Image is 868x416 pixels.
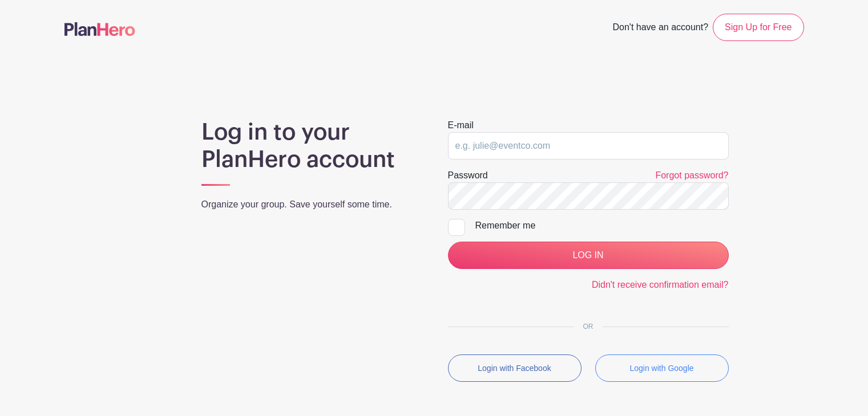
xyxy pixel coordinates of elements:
div: Remember me [475,219,729,233]
small: Login with Facebook [478,364,551,373]
input: LOG IN [448,242,729,269]
p: Organize your group. Save yourself some time. [201,198,421,211]
label: E-mail [448,119,474,132]
small: Login with Google [629,364,693,373]
h1: Log in to your PlanHero account [201,119,421,173]
a: Sign Up for Free [713,14,804,41]
input: e.g. julie@eventco.com [448,132,729,160]
a: Didn't receive confirmation email? [592,280,729,289]
img: logo-507f7623f17ff9eddc593b1ce0a138ce2505c220e1c5a4e2b4648c50719b7d32.svg [64,22,135,36]
span: OR [574,323,603,331]
button: Login with Google [595,354,729,382]
label: Password [448,169,488,182]
span: Don't have an account? [612,16,708,41]
button: Login with Facebook [448,354,582,382]
a: Forgot password? [655,170,728,180]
